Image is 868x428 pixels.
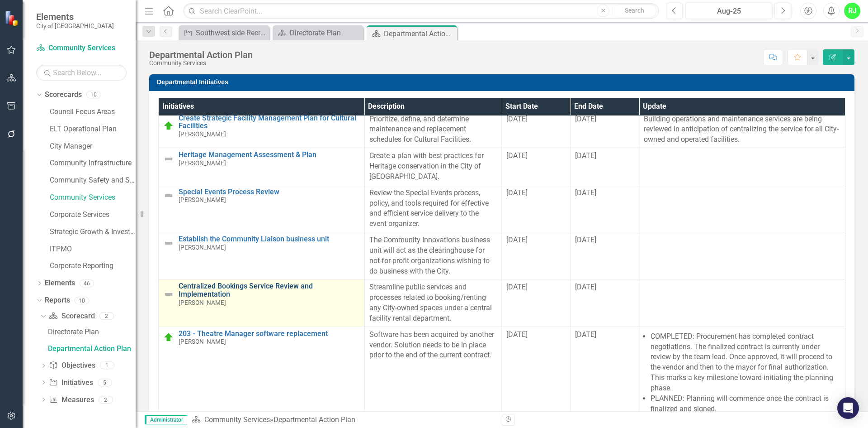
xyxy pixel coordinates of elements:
a: ITPMO [50,244,136,255]
td: Double-Click to Edit [364,327,502,419]
a: Strategic Growth & Investment [50,227,136,237]
td: Double-Click to Edit [639,279,845,327]
div: 10 [75,297,89,304]
td: Double-Click to Edit [639,111,845,148]
button: RJ [844,3,860,19]
li: COMPLETED: Procurement has completed contract negotiations. The finalized contract is currently u... [651,332,840,394]
td: Double-Click to Edit [364,232,502,279]
span: Administrator [145,415,187,424]
button: Aug-25 [685,3,772,19]
span: [DATE] [506,188,528,197]
a: Community Infrastructure [50,158,136,168]
button: Search [612,5,657,17]
a: Community Safety and Social Services [50,175,136,186]
span: [DATE] [575,151,596,160]
span: Streamline public services and processes related to booking/renting any City-owned spaces under a... [369,283,492,322]
a: Objectives [49,361,95,371]
img: On Target [163,332,174,343]
a: Establish the Community Liaison business unit [179,235,360,243]
img: Not Defined [163,289,174,300]
span: Elements [36,11,114,22]
span: [DATE] [575,283,596,291]
small: [PERSON_NAME] [179,244,226,251]
td: Double-Click to Edit [502,185,571,232]
div: Community Services [149,60,253,67]
a: Community Services [204,415,270,424]
a: Reports [45,295,70,306]
a: Directorate Plan [275,27,361,38]
a: Corporate Reporting [50,261,136,271]
span: [DATE] [506,115,528,123]
a: Create Strategic Facility Management Plan for Cultural Facilities [179,114,360,130]
img: Not Defined [163,238,174,249]
span: [DATE] [575,115,596,123]
td: Double-Click to Edit [639,327,845,419]
td: Double-Click to Edit [364,111,502,148]
div: 2 [99,313,114,320]
small: [PERSON_NAME] [179,131,226,138]
a: Scorecards [45,90,82,100]
a: Departmental Action Plan [46,341,136,356]
td: Double-Click to Edit [571,232,639,279]
span: Create a plan with best practices for Heritage conservation in the City of [GEOGRAPHIC_DATA]. [369,151,484,181]
a: Elements [45,278,75,289]
span: Software has been acquired by another vendor. Solution needs to be in place prior to the end of t... [369,330,494,360]
small: [PERSON_NAME] [179,338,226,345]
td: Double-Click to Edit Right Click for Context Menu [159,148,365,185]
span: Search [625,7,644,14]
a: Southwest side Recreation Facility Operating and Program Plan [181,27,267,38]
span: Review the Special Events process, policy, and tools required for effective and efficient service... [369,188,489,228]
a: Initiatives [49,378,93,388]
div: 1 [100,362,114,370]
img: On Target [163,120,174,131]
td: Double-Click to Edit [502,232,571,279]
a: 203 - Theatre Manager software replacement [179,330,360,338]
td: Double-Click to Edit [571,327,639,419]
td: Double-Click to Edit [364,279,502,327]
a: Scorecard [49,311,94,322]
span: The Community Innovations business unit will act as the clearinghouse for not-for-profit organiza... [369,236,490,275]
img: ClearPoint Strategy [5,10,20,26]
a: Community Services [50,192,136,203]
td: Double-Click to Edit [502,327,571,419]
img: Not Defined [163,154,174,164]
a: ELT Operational Plan [50,124,136,135]
td: Double-Click to Edit [571,185,639,232]
a: Centralized Bookings Service Review and Implementation [179,282,360,298]
span: [DATE] [575,330,596,339]
small: [PERSON_NAME] [179,197,226,203]
td: Double-Click to Edit Right Click for Context Menu [159,232,365,279]
td: Double-Click to Edit Right Click for Context Menu [159,279,365,327]
td: Double-Click to Edit [639,232,845,279]
td: Double-Click to Edit [502,148,571,185]
div: 10 [86,91,101,99]
div: 46 [80,279,94,287]
td: Double-Click to Edit Right Click for Context Menu [159,327,365,419]
span: Prioritize, define, and determine maintenance and replacement schedules for Cultural Facilities. [369,115,471,144]
input: Search ClearPoint... [183,3,659,19]
td: Double-Click to Edit [502,111,571,148]
td: Double-Click to Edit Right Click for Context Menu [159,185,365,232]
a: Directorate Plan [46,325,136,339]
span: [DATE] [506,330,528,339]
div: Directorate Plan [48,328,136,336]
td: Double-Click to Edit [571,111,639,148]
span: [DATE] [506,283,528,291]
div: 2 [99,396,113,404]
li: PLANNED: Planning will commence once the contract is finalized and signed. [651,394,840,414]
td: Double-Click to Edit [639,185,845,232]
small: [PERSON_NAME] [179,299,226,306]
small: City of [GEOGRAPHIC_DATA] [36,22,114,29]
a: Council Focus Areas [50,107,136,117]
img: Not Defined [163,190,174,201]
small: [PERSON_NAME] [179,160,226,167]
div: Aug-25 [689,6,769,17]
span: [DATE] [575,236,596,244]
h3: Departmental Initiatives [157,79,850,86]
div: Departmental Action Plan [384,28,455,39]
a: Measures [49,395,94,405]
a: Special Events Process Review [179,188,360,196]
div: Departmental Action Plan [149,50,253,60]
span: [DATE] [506,236,528,244]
